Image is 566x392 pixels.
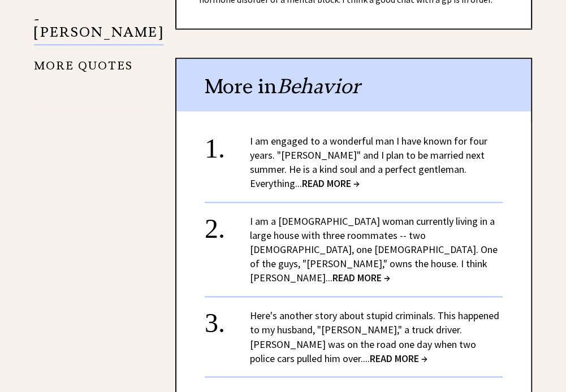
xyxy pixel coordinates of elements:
[205,134,250,155] div: 1.
[176,59,531,111] div: More in
[250,309,499,364] a: Here's another story about stupid criminals. This happened to my husband, "[PERSON_NAME]," a truc...
[302,177,360,190] span: READ MORE →
[250,134,487,190] a: I am engaged to a wonderful man I have known for four years. "[PERSON_NAME]" and I plan to be mar...
[205,214,250,235] div: 2.
[370,351,427,364] span: READ MORE →
[34,13,163,45] p: - [PERSON_NAME]
[34,50,133,72] a: MORE QUOTES
[205,308,250,329] div: 3.
[250,215,498,284] a: I am a [DEMOGRAPHIC_DATA] woman currently living in a large house with three roommates -- two [DE...
[332,271,390,284] span: READ MORE →
[277,73,360,99] span: Behavior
